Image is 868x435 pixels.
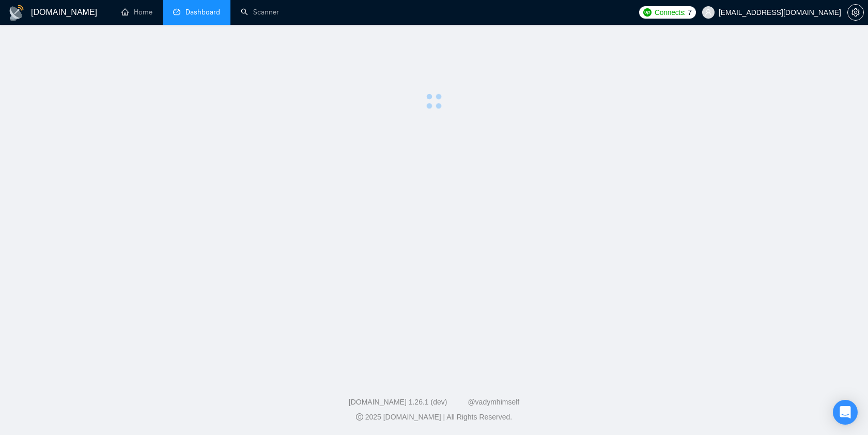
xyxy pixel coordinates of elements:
[847,8,864,17] a: setting
[8,412,860,423] div: 2025 [DOMAIN_NAME] | All Rights Reserved.
[705,9,712,16] span: user
[655,7,686,18] span: Connects:
[848,8,863,17] span: setting
[173,8,180,15] span: dashboard
[121,8,152,17] a: homeHome
[833,400,858,425] div: Open Intercom Messenger
[241,8,279,17] a: searchScanner
[643,8,652,17] img: upwork-logo.png
[8,5,25,21] img: logo
[688,7,692,18] span: 7
[468,398,519,406] a: @vadymhimself
[356,413,363,421] span: copyright
[349,398,447,406] a: [DOMAIN_NAME] 1.26.1 (dev)
[185,8,220,17] span: Dashboard
[847,4,864,21] button: setting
